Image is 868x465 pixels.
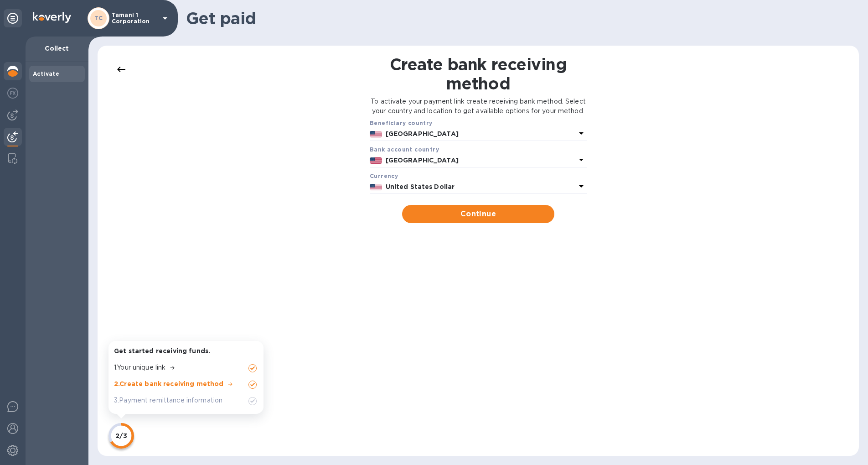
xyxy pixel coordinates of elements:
img: USD [370,184,382,190]
button: Continue [402,205,554,223]
p: 1 . Your unique link [114,363,165,372]
img: Logo [33,12,71,23]
b: United States Dollar [386,183,455,190]
b: Activate [33,70,59,77]
p: 2/3 [115,431,127,440]
p: 2 . Create bank receiving method [114,379,224,388]
img: Unchecked [247,396,258,407]
p: 3 . Payment remittance information [114,396,222,405]
b: Currency [370,172,398,179]
h1: Get paid [186,9,853,28]
img: Unchecked [247,379,258,390]
img: Unchecked [247,363,258,374]
p: Collect [33,44,81,53]
h1: Create bank receiving method [370,55,587,93]
img: US [370,131,382,137]
b: [GEOGRAPHIC_DATA] [386,130,459,137]
p: Get started receiving funds. [114,346,258,355]
div: Unpin categories [4,9,22,27]
b: [GEOGRAPHIC_DATA] [386,157,459,164]
span: Continue [409,209,547,219]
p: To activate your payment link create receiving bank method. Select your country and location to g... [370,97,587,116]
p: Tamani 1 Corporation [112,12,157,25]
img: Foreign exchange [7,88,18,99]
img: US [370,157,382,164]
b: Beneficiary country [370,120,433,126]
b: Bank account cоuntry [370,146,439,153]
b: TC [94,15,103,21]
